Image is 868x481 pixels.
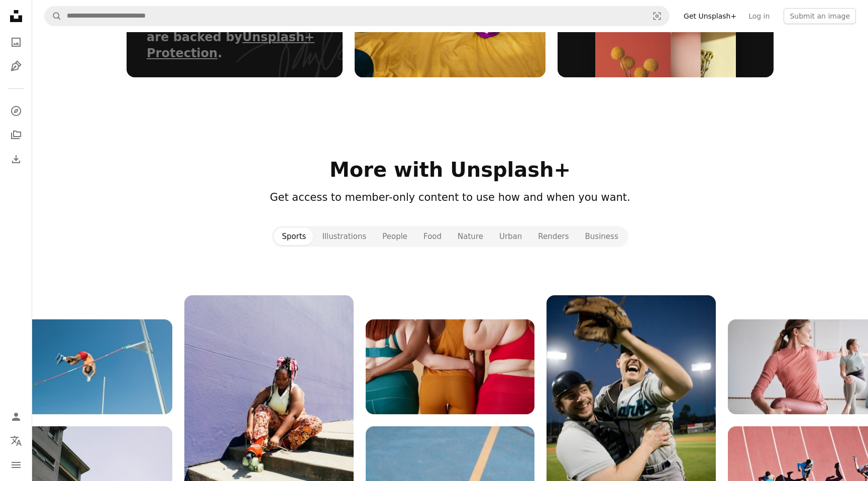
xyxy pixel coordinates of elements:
[127,190,774,206] header: Get access to member-only content to use how and when you want.
[3,319,172,414] img: mOf2ABBfdnY.jpg
[44,6,670,26] form: Find visuals sitewide
[6,125,26,145] a: Collections
[6,6,26,28] a: Home — Unsplash
[530,228,577,245] button: Renders
[45,7,62,26] button: Search Unsplash
[6,56,26,76] a: Illustrations
[645,7,669,26] button: Visual search
[577,228,626,245] button: Business
[366,319,535,414] img: NzuB3b7glmg.jpg
[274,228,314,245] button: Sports
[491,228,530,245] button: Urban
[6,32,26,52] a: Photos
[6,431,26,451] button: Language
[415,228,450,245] button: Food
[784,8,856,24] button: Submit an image
[127,158,774,182] h2: More with Unsplash+
[678,8,742,24] a: Get Unsplash+
[314,228,374,245] button: Illustrations
[6,149,26,169] a: Download History
[742,8,776,24] a: Log in
[450,228,491,245] button: Nature
[374,228,415,245] button: People
[6,101,26,121] a: Explore
[6,407,26,427] a: Log in / Sign up
[6,455,26,475] button: Menu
